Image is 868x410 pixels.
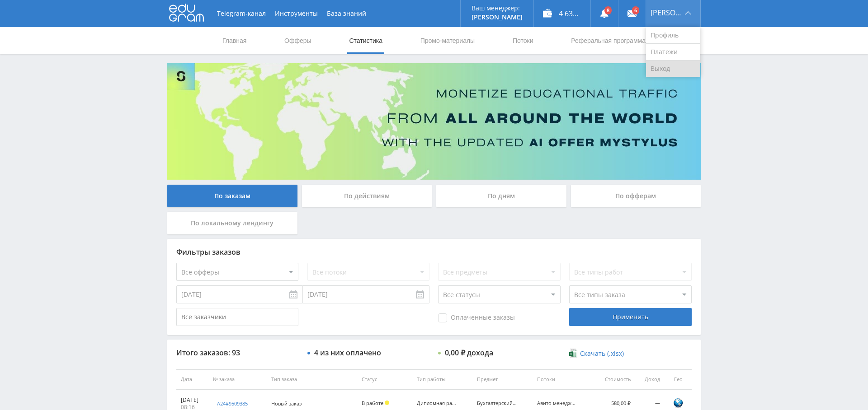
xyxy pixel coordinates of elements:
th: Тип заказа [267,369,357,390]
input: Все заказчики [176,308,298,326]
img: Banner [167,63,701,180]
a: Платежи [646,44,700,61]
th: Стоимость [593,369,635,390]
th: Дата [176,369,208,390]
th: Предмет [472,369,533,390]
a: Профиль [646,27,700,44]
img: xlsx [569,349,577,358]
div: Применить [569,308,691,326]
span: В работе [362,400,383,406]
div: Дипломная работа [417,401,458,406]
div: По локальному лендингу [167,212,297,234]
div: По действиям [302,185,432,207]
span: Скачать (.xlsx) [580,350,624,357]
th: Гео [665,369,692,390]
p: [PERSON_NAME] [472,14,523,21]
div: 4 из них оплачено [314,349,381,357]
a: Промо-материалы [420,27,476,54]
a: Главная [222,27,247,54]
span: [PERSON_NAME] [651,9,682,16]
p: Ваш менеджер: [472,5,523,12]
a: Потоки [512,27,534,54]
div: 0,00 ₽ дохода [445,349,493,357]
span: Холд [385,401,389,405]
a: Выход [646,61,700,77]
th: Статус [357,369,412,390]
div: Авито менеджер 3 [537,401,578,406]
span: Оплаченные заказы [438,313,515,322]
a: Реферальная программа [570,27,646,54]
img: world.png [673,397,684,408]
th: Тип работы [412,369,472,390]
th: Потоки [533,369,593,390]
div: По дням [436,185,566,207]
a: Скачать (.xlsx) [569,349,623,358]
div: Бухгалтерский учет и аудит [477,401,518,406]
div: По заказам [167,185,297,207]
a: Офферы [283,27,312,54]
div: Итого заказов: 93 [176,349,298,357]
div: Фильтры заказов [176,248,692,256]
div: [DATE] [181,396,204,404]
span: Новый заказ [271,400,302,407]
th: Доход [635,369,665,390]
a: Статистика [348,27,383,54]
th: № заказа [208,369,266,390]
div: По офферам [571,185,701,207]
div: a24#9509385 [217,400,248,407]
